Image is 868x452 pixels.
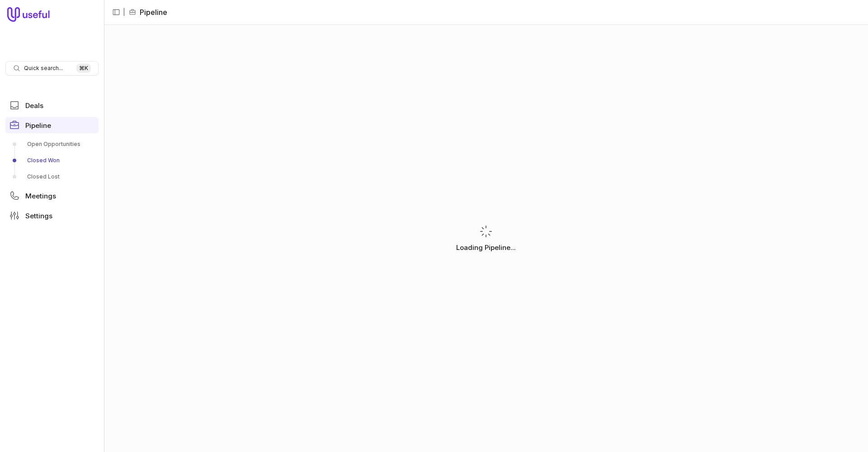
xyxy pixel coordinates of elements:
a: Open Opportunities [5,137,99,151]
kbd: ⌘ K [76,64,91,73]
a: Closed Lost [5,169,99,184]
a: Closed Won [5,153,99,168]
a: Meetings [5,188,99,204]
div: Pipeline submenu [5,137,99,184]
a: Settings [5,207,99,224]
span: Pipeline [25,122,51,129]
li: Pipeline [129,7,167,18]
p: Loading Pipeline... [456,242,516,253]
span: Deals [25,102,43,109]
button: Collapse sidebar [109,5,123,19]
a: Pipeline [5,117,99,133]
a: Deals [5,97,99,113]
span: | [123,7,125,18]
span: Meetings [25,193,56,199]
span: Quick search... [24,65,63,72]
span: Settings [25,212,52,219]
